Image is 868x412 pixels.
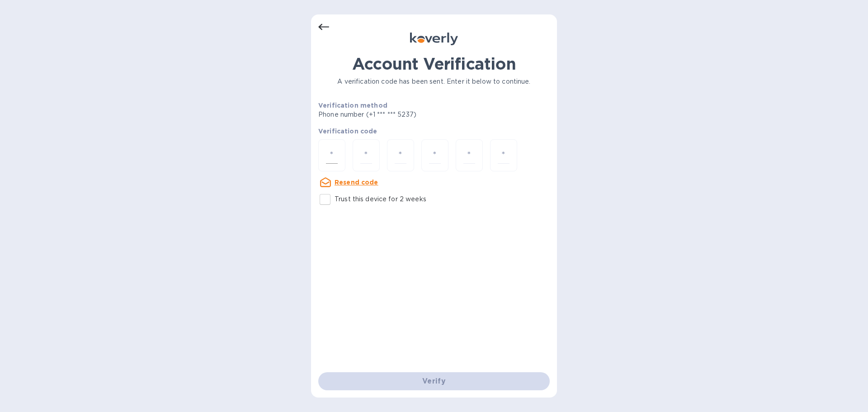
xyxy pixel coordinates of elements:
p: Verification code [318,127,550,136]
b: Verification method [318,102,387,109]
p: A verification code has been sent. Enter it below to continue. [318,77,550,86]
u: Resend code [335,179,378,186]
h1: Account Verification [318,54,550,73]
p: Trust this device for 2 weeks [335,194,426,204]
p: Phone number (+1 *** *** 5237) [318,110,486,119]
